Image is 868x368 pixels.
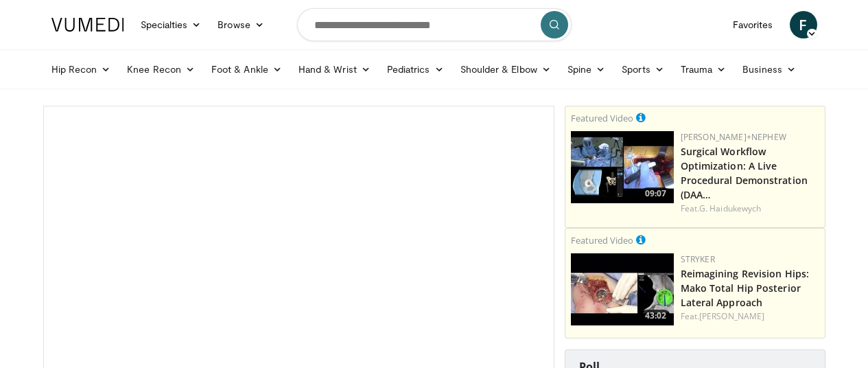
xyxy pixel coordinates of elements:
[641,187,670,200] span: 09:07
[681,203,819,215] div: Feat.
[699,203,761,214] a: G. Haidukewych
[51,18,124,32] img: VuMedi Logo
[452,56,559,83] a: Shoulder & Elbow
[571,131,674,203] img: bcfc90b5-8c69-4b20-afee-af4c0acaf118.150x105_q85_crop-smart_upscale.jpg
[681,267,810,309] a: Reimagining Revision Hips: Mako Total Hip Posterior Lateral Approach
[681,131,786,143] a: [PERSON_NAME]+Nephew
[571,131,674,203] a: 09:07
[613,56,672,83] a: Sports
[290,56,379,83] a: Hand & Wrist
[725,11,782,38] a: Favorites
[734,56,804,83] a: Business
[681,145,808,201] a: Surgical Workflow Optimization: A Live Procedural Demonstration (DAA…
[681,253,715,265] a: Stryker
[699,310,764,322] a: [PERSON_NAME]
[379,56,452,83] a: Pediatrics
[132,11,210,38] a: Specialties
[571,253,674,325] img: 6632ea9e-2a24-47c5-a9a2-6608124666dc.150x105_q85_crop-smart_upscale.jpg
[559,56,613,83] a: Spine
[681,310,819,323] div: Feat.
[672,56,735,83] a: Trauma
[203,56,290,83] a: Foot & Ankle
[790,11,817,38] a: F
[209,11,272,38] a: Browse
[43,56,119,83] a: Hip Recon
[571,253,674,325] a: 43:02
[571,234,633,246] small: Featured Video
[119,56,203,83] a: Knee Recon
[297,8,572,41] input: Search topics, interventions
[641,310,670,322] span: 43:02
[571,112,633,124] small: Featured Video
